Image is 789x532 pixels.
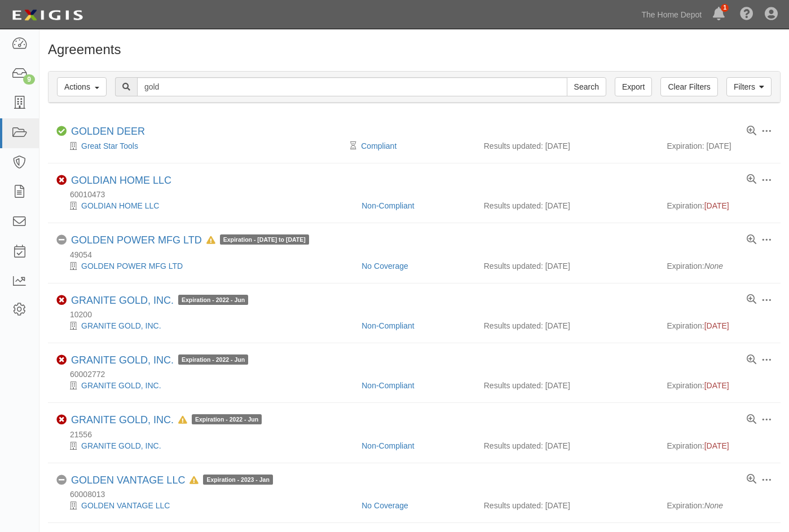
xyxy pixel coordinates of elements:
span: Expiration - [DATE] to [DATE] [220,234,309,245]
i: Compliant [56,126,67,136]
a: GOLDEN POWER MFG LTD [81,261,183,271]
div: 60008013 [56,489,781,500]
a: GRANITE GOLD, INC. [71,354,174,366]
div: GOLDIAN HOME LLC [56,200,353,211]
i: Non-Compliant [56,355,67,365]
a: View results summary [747,355,756,365]
a: View results summary [747,475,756,485]
a: View results summary [747,295,756,305]
i: No Coverage [56,475,67,485]
a: GRANITE GOLD, INC. [71,295,174,306]
a: No Coverage [362,261,408,271]
div: Expiration: [667,380,773,391]
span: Expiration - 2022 - Jun [178,295,248,305]
div: Expiration: [667,440,773,451]
i: In Default since 06/22/2025 [178,416,187,424]
a: Export [615,77,652,96]
div: Expiration: [667,200,773,211]
i: Non-Compliant [56,175,67,185]
div: GOLDIAN HOME LLC [71,175,171,187]
div: 49054 [56,249,781,260]
div: Results updated: [DATE] [484,140,650,152]
h1: Agreements [48,42,781,57]
div: Results updated: [DATE] [484,320,650,331]
span: Expiration - 2022 - Jun [178,354,248,365]
div: Results updated: [DATE] [484,500,650,511]
a: Non-Compliant [362,441,414,450]
div: GRANITE GOLD, INC. [71,414,262,427]
div: GOLDEN VANTAGE LLC [56,500,353,511]
div: GRANITE GOLD, INC. [56,320,353,331]
a: Non-Compliant [362,381,414,390]
i: Pending Review [350,142,356,150]
a: Great Star Tools [81,141,138,150]
div: Results updated: [DATE] [484,440,650,451]
div: GOLDEN VANTAGE LLC [71,475,273,487]
a: View results summary [747,126,756,136]
i: Non-Compliant [56,295,67,305]
a: View results summary [747,415,756,425]
div: GOLDEN POWER MFG LTD [56,260,353,272]
button: Actions [57,77,107,96]
div: GOLDEN DEER [71,126,145,138]
a: GOLDEN DEER [71,126,145,137]
i: Non-Compliant [56,415,67,425]
span: Expiration - 2022 - Jun [192,414,262,424]
a: GRANITE GOLD, INC. [71,414,174,425]
div: GRANITE GOLD, INC. [71,354,248,367]
span: [DATE] [704,441,729,450]
div: 21556 [56,429,781,440]
a: Non-Compliant [362,321,414,330]
a: The Home Depot [636,3,708,26]
a: GOLDIAN HOME LLC [81,201,159,210]
span: [DATE] [704,201,729,210]
div: Results updated: [DATE] [484,260,650,272]
div: Expiration: [667,320,773,331]
a: GRANITE GOLD, INC. [81,321,161,330]
div: GRANITE GOLD, INC. [71,295,248,307]
a: Compliant [361,141,396,150]
div: 10200 [56,309,781,320]
div: Expiration: [667,500,773,511]
a: GOLDEN VANTAGE LLC [71,475,185,486]
em: None [704,261,723,271]
a: GOLDEN POWER MFG LTD [71,234,202,246]
div: 60010473 [56,189,781,200]
div: GOLDEN POWER MFG LTD [71,234,309,247]
a: View results summary [747,175,756,185]
input: Search [567,77,606,96]
a: GOLDIAN HOME LLC [71,175,171,186]
a: Non-Compliant [362,201,414,210]
a: No Coverage [362,501,408,510]
i: Help Center - Complianz [740,8,753,21]
em: None [704,501,723,510]
a: GRANITE GOLD, INC. [81,441,161,450]
div: GRANITE GOLD, INC. [56,380,353,391]
a: GRANITE GOLD, INC. [81,381,161,390]
div: 60002772 [56,369,781,380]
div: Expiration: [DATE] [667,140,773,152]
i: In Default since 11/20/2023 [206,237,215,245]
div: GRANITE GOLD, INC. [56,440,353,451]
a: View results summary [747,235,756,245]
div: Results updated: [DATE] [484,200,650,211]
span: Expiration - 2023 - Jan [203,475,272,485]
span: [DATE] [704,321,729,330]
div: Results updated: [DATE] [484,380,650,391]
div: Expiration: [667,260,773,272]
a: GOLDEN VANTAGE LLC [81,501,170,510]
i: No Coverage [56,235,67,245]
a: Filters [726,77,772,96]
span: [DATE] [704,381,729,390]
input: Search [137,77,567,96]
img: logo-5460c22ac91f19d4615b14bd174203de0afe785f0fc80cf4dbbc73dc1793850b.png [8,5,86,25]
div: 9 [23,74,35,85]
span: Actions [64,82,90,91]
i: In Default since 03/11/2023 [189,477,199,485]
div: Great Star Tools [56,140,353,152]
a: Clear Filters [660,77,717,96]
